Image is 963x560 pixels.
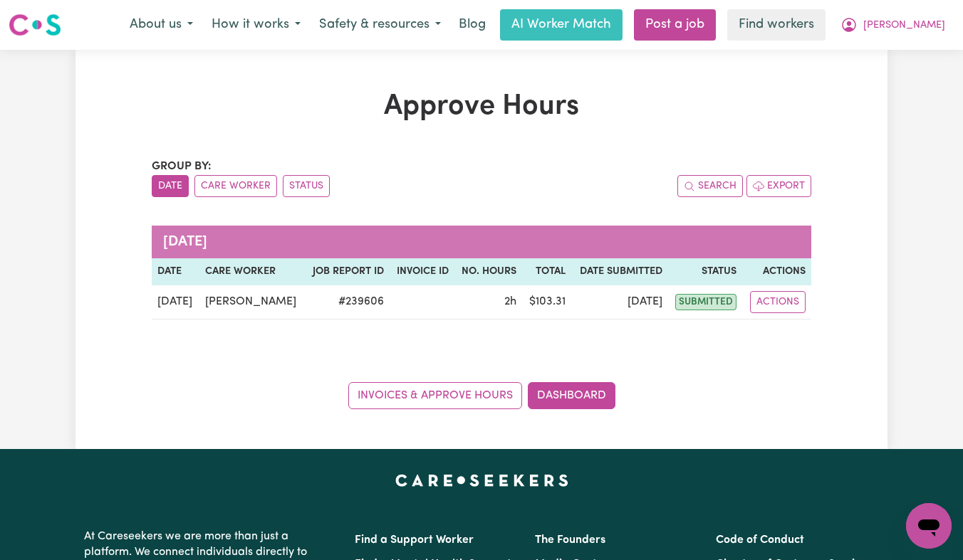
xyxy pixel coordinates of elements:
[120,10,202,40] button: About us
[571,258,668,285] th: Date Submitted
[906,503,952,549] iframe: Button to launch messaging window
[522,285,571,319] td: $ 103.31
[305,258,390,285] th: Job Report ID
[742,258,811,285] th: Actions
[504,296,516,307] span: 2 hours
[348,382,522,409] a: Invoices & Approve Hours
[152,90,811,124] h1: Approve Hours
[152,258,199,285] th: Date
[9,12,61,38] img: Careseekers logo
[746,175,811,197] button: Export
[390,258,454,285] th: Invoice ID
[831,10,954,40] button: My Account
[152,161,212,172] span: Group by:
[675,294,736,310] span: submitted
[727,9,826,41] a: Find workers
[9,9,61,41] a: Careseekers logo
[152,226,811,258] caption: [DATE]
[634,9,716,41] a: Post a job
[528,382,615,409] a: Dashboard
[199,285,305,319] td: [PERSON_NAME]
[283,175,330,197] button: sort invoices by paid status
[500,9,623,41] a: AI Worker Match
[450,9,494,41] a: Blog
[750,291,806,313] button: Actions
[310,10,450,40] button: Safety & resources
[305,285,390,319] td: # 239606
[571,285,668,319] td: [DATE]
[535,534,605,546] a: The Founders
[716,534,804,546] a: Code of Conduct
[199,258,305,285] th: Care worker
[522,258,571,285] th: Total
[194,175,277,197] button: sort invoices by care worker
[668,258,743,285] th: Status
[152,285,199,319] td: [DATE]
[395,475,568,486] a: Careseekers home page
[152,175,189,197] button: sort invoices by date
[202,10,310,40] button: How it works
[677,175,743,197] button: Search
[454,258,522,285] th: No. Hours
[355,534,474,546] a: Find a Support Worker
[863,18,945,33] span: [PERSON_NAME]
